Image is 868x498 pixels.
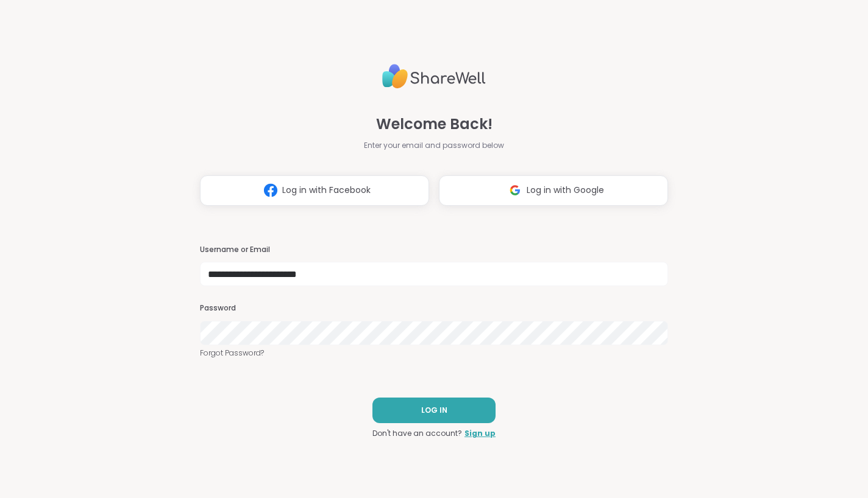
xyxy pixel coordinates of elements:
span: Welcome Back! [376,113,493,135]
span: Don't have an account? [372,428,462,439]
h3: Password [200,303,668,314]
a: Forgot Password? [200,348,668,359]
button: Log in with Google [439,175,668,206]
h3: Username or Email [200,245,668,255]
button: LOG IN [372,398,496,423]
img: ShareWell Logo [382,59,486,94]
span: LOG IN [421,405,447,416]
span: Enter your email and password below [364,140,504,151]
a: Sign up [464,428,496,439]
button: Log in with Facebook [200,175,429,206]
img: ShareWell Logomark [259,179,282,202]
img: ShareWell Logomark [503,179,527,202]
span: Log in with Google [527,184,604,197]
span: Log in with Facebook [282,184,371,197]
